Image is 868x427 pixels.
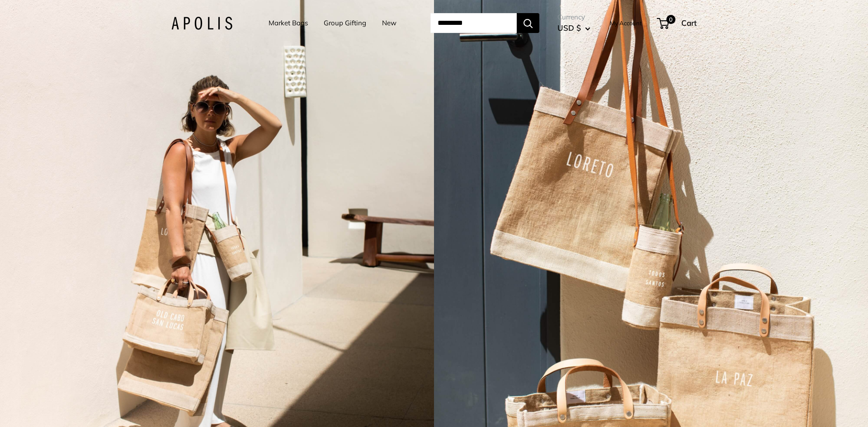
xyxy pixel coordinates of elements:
[658,16,697,30] a: 0 Cart
[557,21,590,35] button: USD $
[557,11,590,23] span: Currency
[269,17,308,29] a: Market Bags
[517,13,539,33] button: Search
[681,18,697,28] span: Cart
[557,23,581,33] span: USD $
[610,18,642,28] a: My Account
[324,17,366,29] a: Group Gifting
[171,17,232,30] img: Apolis
[666,15,675,24] span: 0
[382,17,396,29] a: New
[430,13,517,33] input: Search...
